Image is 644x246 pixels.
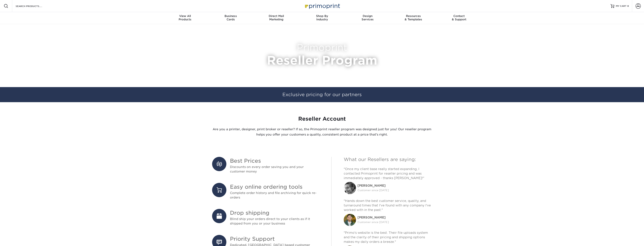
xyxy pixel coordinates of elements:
span: Design [345,14,391,18]
div: Products [162,14,208,21]
p: Are you a printer, designer, print broker or reseller? If so, the Primoprint reseller program was... [212,127,432,137]
div: Cards [208,14,253,21]
span: Resources [391,14,436,18]
a: View AllProducts [162,12,208,24]
a: Direct MailMarketing [253,12,299,24]
span: 0 [627,5,629,7]
div: & Support [436,14,482,21]
h1: Reseller Program [212,53,432,68]
img: Mindy P. [344,182,356,194]
div: Services [345,14,391,21]
li: Blind ship your orders direct to your clients as if it shipped from you or your business [212,209,319,226]
span: Direct Mail [253,14,299,18]
span: Business [208,14,253,18]
span: Best Prices [230,157,319,165]
small: Customer since [DATE] [357,221,389,224]
p: "Hands down the best customer service, quality, and turnaround times that I've found with any com... [344,199,432,212]
h2: Primoprint [212,42,432,53]
li: Complete order history and file archiving for quick re-orders [212,183,319,200]
span: View All [162,14,208,18]
div: Industry [299,14,345,21]
div: & Templates [391,14,436,21]
span: Priority Support [230,235,319,243]
p: "Once my client base really started expanding, I contacted Primoprint for reseller pricing and wa... [344,167,432,180]
span: MY CART [616,5,627,8]
a: BusinessCards [208,12,253,24]
img: Primoprint [303,2,341,10]
a: Resources& Templates [391,12,436,24]
span: Contact [436,14,482,18]
div: Exclusive pricing for our partners [209,87,435,102]
h3: Reseller Account [212,116,432,122]
p: "Primo's website is the best. Their file uploads system and the clarity of their pricing and ship... [344,231,432,244]
span: Drop shipping [230,209,319,217]
div: [PERSON_NAME] [357,215,389,220]
div: Marketing [253,14,299,21]
input: SEARCH PRODUCTS..... [15,4,52,8]
div: [PERSON_NAME] [357,183,389,188]
small: Customer since [DATE] [357,189,389,192]
a: Contact& Support [436,12,482,24]
img: Harold W. [344,214,356,226]
a: Shop ByIndustry [299,12,345,24]
span: Shop By [299,14,345,18]
h4: What our Resellers are saying: [344,157,432,162]
a: DesignServices [345,12,391,24]
li: Discounts on every order saving you and your customer money [212,157,319,174]
span: Easy online ordering tools [230,183,319,191]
